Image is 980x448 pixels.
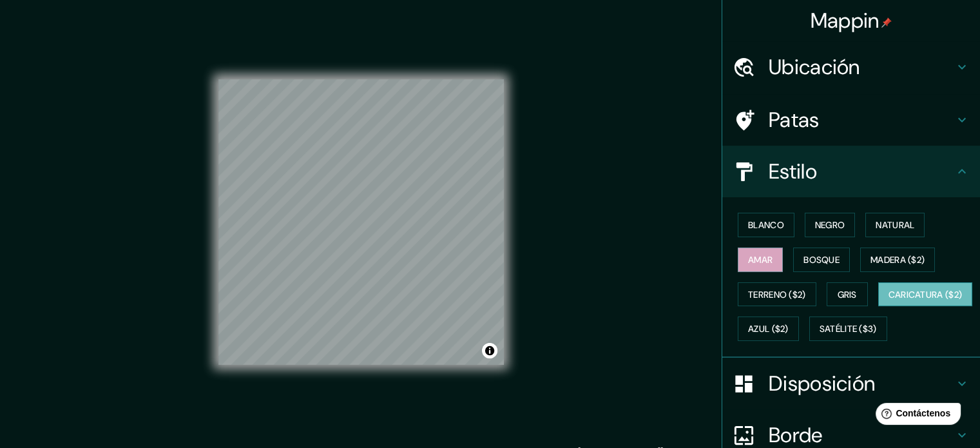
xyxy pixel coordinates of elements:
[803,254,840,266] font: Bosque
[860,248,935,272] button: Madera ($2)
[820,324,877,335] font: Satélite ($3)
[738,317,799,341] button: Azul ($2)
[805,213,856,237] button: Negro
[769,54,860,81] font: Ubicación
[881,17,892,28] img: pin-icon.png
[218,79,504,365] canvas: Mapa
[838,289,857,300] font: Gris
[865,398,966,434] iframe: Lanzador de widgets de ayuda
[870,254,925,266] font: Madera ($2)
[748,324,789,335] font: Azul ($2)
[793,248,850,272] button: Bosque
[769,106,820,133] font: Patas
[827,282,868,307] button: Gris
[809,317,887,341] button: Satélite ($3)
[482,343,497,358] button: Activar o desactivar atribución
[738,282,816,307] button: Terreno ($2)
[748,289,806,300] font: Terreno ($2)
[769,370,875,397] font: Disposición
[815,219,845,231] font: Negro
[738,248,783,272] button: Amar
[722,94,980,146] div: Patas
[722,41,980,93] div: Ubicación
[722,358,980,409] div: Disposición
[722,146,980,197] div: Estilo
[889,289,963,300] font: Caricatura ($2)
[876,219,914,231] font: Natural
[865,213,925,237] button: Natural
[748,254,773,266] font: Amar
[878,282,973,307] button: Caricatura ($2)
[738,213,794,237] button: Blanco
[769,158,817,185] font: Estilo
[748,219,784,231] font: Blanco
[811,7,879,34] font: Mappin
